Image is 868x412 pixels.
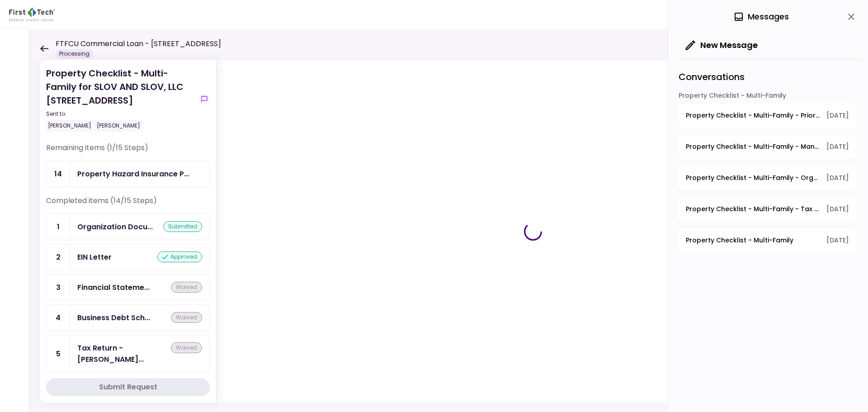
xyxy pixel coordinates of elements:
[46,244,210,270] a: 2EIN Letterapproved
[679,91,856,104] div: Property Checklist - Multi-Family
[679,197,856,221] button: open-conversation
[46,304,210,331] a: 4Business Debt Schedulewaived
[47,161,70,187] div: 14
[46,110,195,118] div: Sent to:
[826,173,849,183] span: [DATE]
[163,221,202,232] div: submitted
[826,111,849,120] span: [DATE]
[46,195,210,213] div: Completed items (14/15 Steps)
[46,274,210,301] a: 3Financial Statement - Borrowerwaived
[733,10,789,24] div: Messages
[77,282,150,293] div: Financial Statement - Borrower
[844,9,859,24] button: close
[686,142,820,152] span: Property Checklist - Multi-Family - Management Agreement
[679,228,856,252] button: open-conversation
[46,213,210,240] a: 1Organization Documents for Borrowing Entitysubmitted
[46,142,210,161] div: Remaining items (1/15 Steps)
[99,382,157,393] div: Submit Request
[679,104,856,128] button: open-conversation
[686,236,793,245] span: Property Checklist - Multi-Family
[47,275,70,300] div: 3
[686,173,820,183] span: Property Checklist - Multi-Family - Organization Documents for Borrowing Entity
[46,120,93,132] div: [PERSON_NAME]
[47,244,70,270] div: 2
[826,204,849,214] span: [DATE]
[46,161,210,187] a: 14Property Hazard Insurance Policy and Liability Insurance Policy
[47,305,70,331] div: 4
[77,251,112,263] div: EIN Letter
[679,33,765,57] button: New Message
[46,66,195,132] div: Property Checklist - Multi-Family for SLOV AND SLOV, LLC [STREET_ADDRESS]
[171,282,202,293] div: waived
[686,204,820,214] span: Property Checklist - Multi-Family - Tax Return - Borrower
[679,59,859,91] div: Conversations
[157,251,202,262] div: approved
[171,312,202,323] div: waived
[171,342,202,353] div: waived
[77,342,171,365] div: Tax Return - Borrower
[826,236,849,245] span: [DATE]
[199,94,210,104] button: show-messages
[77,312,150,323] div: Business Debt Schedule
[9,8,55,21] img: Partner icon
[679,166,856,190] button: open-conversation
[77,221,153,232] div: Organization Documents for Borrowing Entity
[56,38,221,49] h1: FTFCU Commercial Loan - [STREET_ADDRESS]
[56,49,93,58] div: Processing
[679,135,856,159] button: open-conversation
[46,378,210,396] button: Submit Request
[77,168,189,180] div: Property Hazard Insurance Policy and Liability Insurance Policy
[826,142,849,152] span: [DATE]
[95,120,142,132] div: [PERSON_NAME]
[686,111,820,120] span: Property Checklist - Multi-Family - Prior Environmental Phase I and/or Phase II
[46,335,210,373] a: 5Tax Return - Borrowerwaived
[47,214,70,240] div: 1
[47,335,70,372] div: 5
